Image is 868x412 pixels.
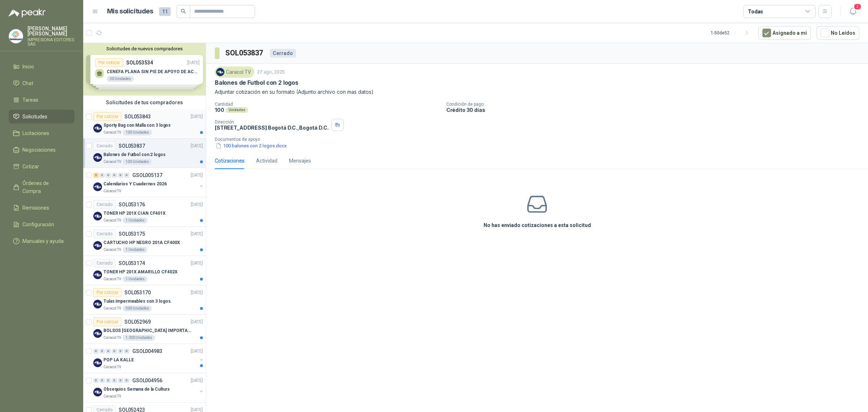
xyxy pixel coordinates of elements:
img: Company Logo [93,241,102,250]
p: TONER HP 201X CIAN CF401X [103,210,166,217]
a: Negociaciones [9,143,75,157]
p: IMPRESIONA EDITORES SAS [27,38,75,46]
div: 1 Unidades [123,276,148,282]
a: Chat [9,76,75,90]
img: Company Logo [93,300,102,308]
span: Chat [22,79,33,87]
a: Licitaciones [9,126,75,140]
p: Obsequios Semana de la Cultura [103,386,169,393]
div: 100 Unidades [123,130,152,135]
span: search [181,9,186,14]
div: 0 [99,173,105,178]
div: Cotizaciones [215,157,244,165]
h3: No has enviado cotizaciones a esta solicitud [484,221,591,229]
p: Documentos de apoyo [215,137,865,142]
img: Company Logo [9,29,23,43]
img: Company Logo [93,388,102,396]
img: Company Logo [93,212,102,220]
div: Cerrado [93,200,116,209]
div: 0 [112,378,117,383]
div: 0 [124,173,129,178]
a: Cotizar [9,160,75,173]
img: Company Logo [93,329,102,338]
img: Company Logo [93,270,102,279]
p: Caracol TV [103,394,121,399]
p: 100 [215,107,224,113]
h1: Mis solicitudes [107,6,153,17]
p: Tulas impermeables con 3 logos. [103,298,172,305]
div: 0 [124,378,129,383]
p: SOL053175 [119,231,145,236]
p: Caracol TV [103,276,121,282]
div: 0 [93,378,99,383]
p: SOL053170 [124,290,151,295]
div: Solicitudes de nuevos compradoresPor cotizarSOL053534[DATE] CENEFA PLANA SIN PIE DE APOYO DE ACUE... [83,43,206,96]
p: Caracol TV [103,335,121,341]
p: Caracol TV [103,159,121,165]
p: 27 ago, 2025 [257,69,285,76]
div: 1.000 Unidades [123,335,155,341]
div: Cerrado [93,142,116,150]
a: Manuales y ayuda [9,234,75,248]
a: Configuración [9,218,75,231]
p: [DATE] [191,348,203,355]
p: Caracol TV [103,218,121,223]
p: [DATE] [191,231,203,237]
span: Negociaciones [22,146,56,154]
a: Tareas [9,93,75,107]
span: Órdenes de Compra [22,179,68,195]
div: 0 [93,349,99,354]
div: Por cotizar [93,112,122,121]
div: Actividad [256,157,277,165]
p: Calendarios Y Cuadernos 2026 [103,181,167,188]
p: [DATE] [191,289,203,296]
a: CerradoSOL053174[DATE] Company LogoTONER HP 201X AMARILLO CF402XCaracol TV1 Unidades [83,256,206,285]
span: Inicio [22,63,34,71]
p: Caracol TV [103,306,121,311]
p: [STREET_ADDRESS] Bogotá D.C. , Bogotá D.C. [215,125,328,131]
h3: SOL053837 [225,47,264,59]
img: Company Logo [93,153,102,162]
p: [DATE] [191,172,203,179]
p: SOL053843 [124,114,151,119]
div: 0 [112,173,117,178]
a: CerradoSOL053837[DATE] Company LogoBalones de Futbol con 2 logosCaracol TV100 Unidades [83,139,206,168]
div: Todas [748,8,763,16]
div: 0 [118,173,123,178]
p: Condición de pago [446,102,865,107]
div: 0 [99,349,105,354]
p: Dirección [215,119,328,125]
a: Remisiones [9,201,75,215]
a: Órdenes de Compra [9,176,75,198]
div: 0 [118,349,123,354]
span: Manuales y ayuda [22,237,64,245]
div: 1 Unidades [123,247,148,253]
a: Solicitudes [9,110,75,123]
p: SOL053174 [119,261,145,266]
p: [PERSON_NAME] [PERSON_NAME] [27,26,75,36]
div: Mensajes [289,157,311,165]
div: Por cotizar [93,318,122,326]
div: 3 [93,173,99,178]
p: Caracol TV [103,247,121,253]
div: Caracol TV [215,67,254,77]
p: Sporty Bag con Malla con 3 logos [103,122,171,129]
p: Balones de Futbol con 2 logos [215,79,298,87]
p: [DATE] [191,319,203,325]
div: 100 Unidades [123,159,152,165]
p: Crédito 30 días [446,107,865,113]
div: Cerrado [270,49,296,58]
p: Caracol TV [103,364,121,370]
p: [DATE] [191,143,203,150]
img: Company Logo [93,182,102,191]
p: CARTUCHO HP NEGRO 201A CF400X [103,239,180,246]
button: 100 balones con 2 logos.docx [215,142,288,150]
p: Adjuntar cotización en su formato (Adjunto archivo con mas datos) [215,88,859,96]
button: Asignado a mi [758,26,811,40]
p: Caracol TV [103,130,121,135]
p: GSOL005137 [132,173,162,178]
a: 3 0 0 0 0 0 GSOL005137[DATE] Company LogoCalendarios Y Cuadernos 2026Caracol TV [93,171,204,194]
div: 0 [112,349,117,354]
span: 2 [854,3,861,10]
a: Por cotizarSOL053170[DATE] Company LogoTulas impermeables con 3 logos.Caracol TV300 Unidades [83,285,206,315]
